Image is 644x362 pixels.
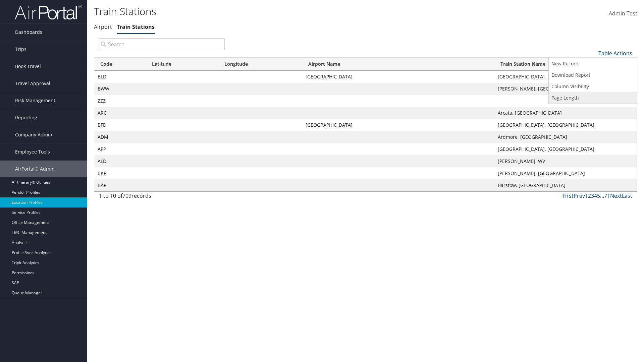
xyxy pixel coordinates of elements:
[549,92,637,104] a: Page Length
[15,75,50,92] span: Travel Approval
[15,126,52,143] span: Company Admin
[549,69,637,81] a: Download Report
[15,143,50,160] span: Employee Tools
[15,58,41,75] span: Book Travel
[549,81,637,92] a: Column Visibility
[15,92,55,109] span: Risk Management
[15,24,42,41] span: Dashboards
[15,41,26,58] span: Trips
[15,161,55,177] span: AirPortal® Admin
[15,4,82,20] img: airportal-logo.png
[549,58,637,69] a: New Record
[15,109,37,126] span: Reporting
